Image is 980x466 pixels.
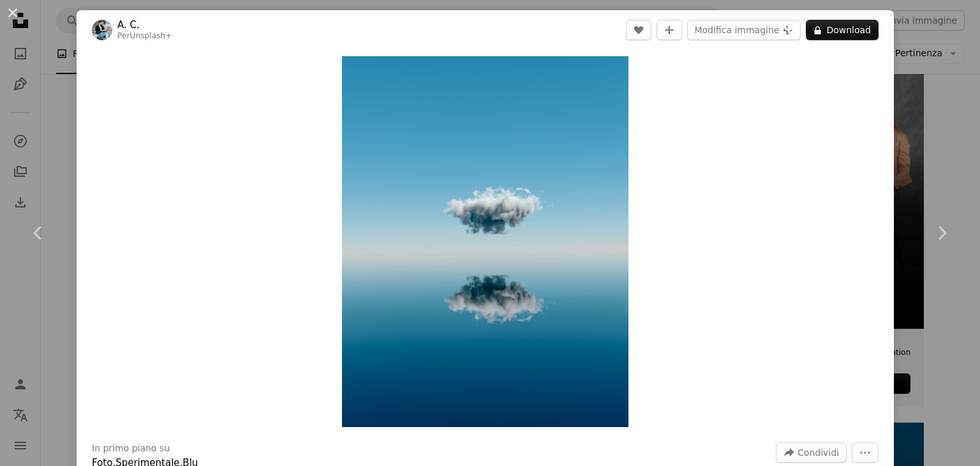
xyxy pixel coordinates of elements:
button: Mi piace [626,20,651,40]
h3: In primo piano su [92,442,170,455]
img: Una nuvola che fluttua nel cielo sopra uno specchio d'acqua [342,56,628,427]
button: Condividi questa immagine [776,442,847,463]
button: Ingrandisci questa immagine [342,56,628,427]
a: A. C. [117,19,172,31]
a: Avanti [903,172,980,294]
button: Altre azioni [852,442,879,463]
button: Aggiungi alla Collezione [657,20,682,40]
span: Condividi [798,443,839,462]
div: Per [117,31,172,41]
button: Download [806,20,879,40]
button: Modifica immagine [687,20,801,40]
a: Unsplash+ [130,31,172,40]
img: Vai al profilo di A. C. [92,20,112,40]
